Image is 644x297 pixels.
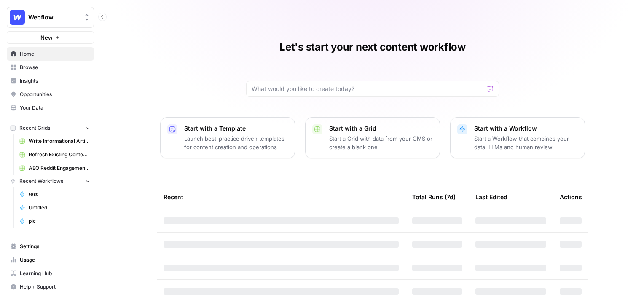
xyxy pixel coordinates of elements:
input: What would you like to create today? [252,85,483,93]
img: Webflow Logo [10,10,25,25]
span: pic [29,217,90,225]
span: Webflow [28,13,79,21]
p: Start with a Template [184,124,288,133]
a: Learning Hub [7,267,94,280]
span: Browse [20,64,90,71]
span: Refresh Existing Content (18) [29,151,90,158]
button: Start with a TemplateLaunch best-practice driven templates for content creation and operations [160,117,295,158]
a: Opportunities [7,88,94,101]
a: Untitled [16,201,94,214]
span: AEO Reddit Engagement (6) [29,164,90,172]
a: Your Data [7,101,94,115]
button: Workspace: Webflow [7,7,94,28]
div: Last Edited [475,185,507,209]
span: Recent Workflows [19,177,63,185]
span: Opportunities [20,91,90,98]
span: Your Data [20,104,90,112]
span: Usage [20,256,90,264]
span: New [40,33,53,42]
span: Settings [20,243,90,250]
p: Start with a Grid [329,124,433,133]
a: Insights [7,74,94,88]
a: test [16,187,94,201]
a: Settings [7,240,94,253]
span: Untitled [29,204,90,211]
button: Help + Support [7,280,94,294]
a: Write Informational Article [16,134,94,148]
button: Recent Workflows [7,175,94,187]
p: Start a Grid with data from your CMS or create a blank one [329,134,433,151]
span: Recent Grids [19,124,50,132]
span: test [29,190,90,198]
button: Start with a WorkflowStart a Workflow that combines your data, LLMs and human review [450,117,585,158]
span: Help + Support [20,283,90,291]
a: Home [7,47,94,61]
span: Insights [20,77,90,85]
p: Launch best-practice driven templates for content creation and operations [184,134,288,151]
h1: Let's start your next content workflow [279,40,466,54]
button: New [7,31,94,44]
a: Refresh Existing Content (18) [16,148,94,161]
span: Write Informational Article [29,137,90,145]
span: Home [20,50,90,58]
span: Learning Hub [20,270,90,277]
div: Recent [164,185,399,209]
p: Start with a Workflow [474,124,578,133]
a: Browse [7,61,94,74]
a: pic [16,214,94,228]
div: Total Runs (7d) [412,185,456,209]
button: Recent Grids [7,122,94,134]
p: Start a Workflow that combines your data, LLMs and human review [474,134,578,151]
div: Actions [560,185,582,209]
a: Usage [7,253,94,267]
button: Start with a GridStart a Grid with data from your CMS or create a blank one [305,117,440,158]
a: AEO Reddit Engagement (6) [16,161,94,175]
